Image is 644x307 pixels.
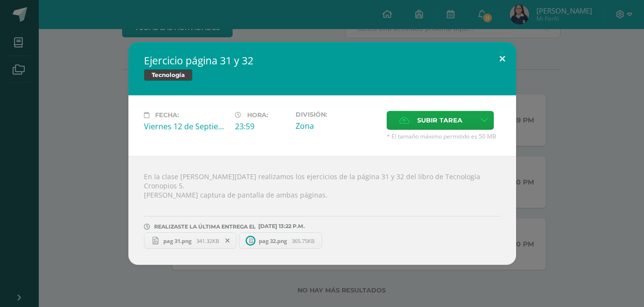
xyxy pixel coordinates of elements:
[296,121,379,131] div: Zona
[417,111,462,129] span: Subir tarea
[144,54,501,67] h2: Ejercicio página 31 y 32
[247,111,268,119] span: Hora:
[196,237,219,245] span: 341.32KB
[144,121,227,132] div: Viernes 12 de Septiembre
[220,235,236,246] span: Remover entrega
[128,156,516,265] div: En la clase [PERSON_NAME][DATE] realizamos los ejercicios de la página 31 y 32 del libro de Tecno...
[144,69,192,81] span: Tecnología
[292,237,314,245] span: 365.75KB
[155,111,179,119] span: Fecha:
[387,132,501,140] span: * El tamaño máximo permitido es 50 MB
[158,237,196,245] span: pag 31.png
[488,42,516,75] button: Close (Esc)
[154,223,256,230] span: REALIZASTE LA ÚLTIMA ENTREGA EL
[254,237,292,245] span: pag 32.png
[235,121,288,132] div: 23:59
[239,232,322,249] a: pag 32.png 365.75KB
[296,111,379,118] label: División:
[144,232,237,249] a: pag 31.png 341.32KB
[256,226,305,227] span: [DATE] 13:22 P.M.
